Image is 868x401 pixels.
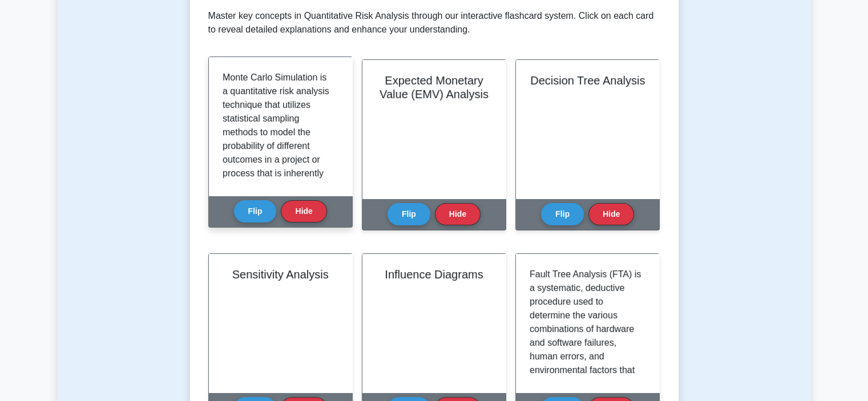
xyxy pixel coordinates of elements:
[435,203,481,225] button: Hide
[234,200,277,222] button: Flip
[223,268,338,281] h2: Sensitivity Analysis
[530,74,645,87] h2: Decision Tree Analysis
[541,203,584,225] button: Flip
[588,203,634,225] button: Hide
[281,200,326,222] button: Hide
[387,203,430,225] button: Flip
[376,268,492,281] h2: Influence Diagrams
[376,74,492,101] h2: Expected Monetary Value (EMV) Analysis
[208,9,660,37] p: Master key concepts in Quantitative Risk Analysis through our interactive flashcard system. Click...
